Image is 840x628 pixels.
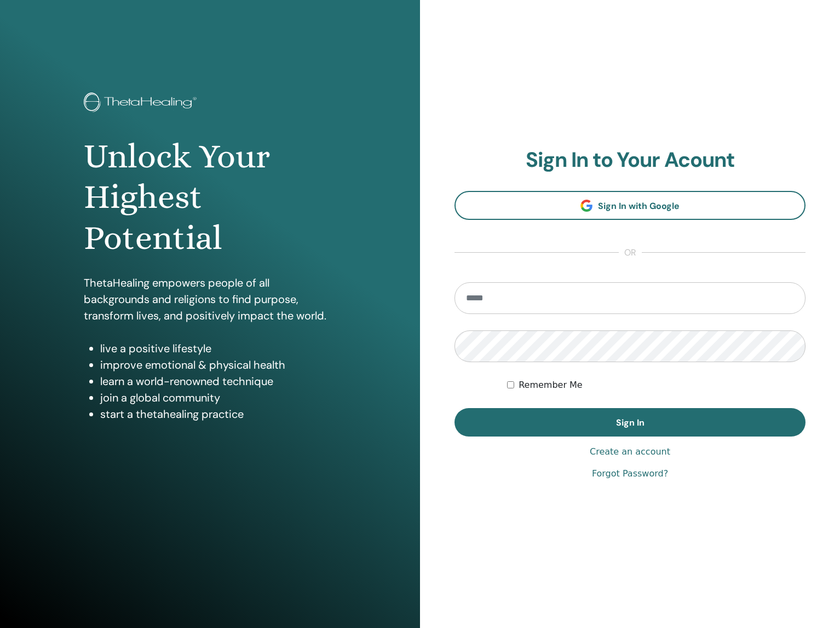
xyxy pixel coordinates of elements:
[100,357,336,373] li: improve emotional & physical health
[100,389,336,406] li: join a global community
[590,445,670,458] a: Create an account
[616,417,645,428] span: Sign In
[100,373,336,389] li: learn a world-renowned technique
[100,340,336,357] li: live a positive lifestyle
[507,379,806,392] div: Keep me authenticated indefinitely or until I manually logout
[592,467,668,480] a: Forgot Password?
[100,406,336,422] li: start a thetahealing practice
[619,246,642,259] span: or
[84,136,336,258] h1: Unlock Your Highest Potential
[84,275,336,324] p: ThetaHealing empowers people of all backgrounds and religions to find purpose, transform lives, a...
[454,191,806,220] a: Sign In with Google
[519,379,583,392] label: Remember Me
[454,408,806,437] button: Sign In
[454,148,806,173] h2: Sign In to Your Acount
[598,200,680,212] span: Sign In with Google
